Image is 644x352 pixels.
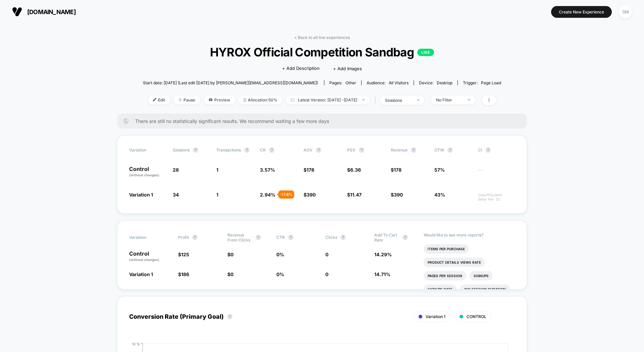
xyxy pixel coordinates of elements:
span: 0 [230,271,233,277]
button: ? [411,147,416,153]
span: CI [478,147,515,153]
button: ? [256,235,261,240]
span: 390 [307,192,316,197]
a: < Back to all live experiences [294,35,350,40]
button: ? [359,147,364,153]
span: Edit [148,95,170,104]
img: calendar [291,98,294,101]
span: 43% [434,192,445,197]
span: Device: [414,80,458,85]
button: Create New Experience [551,6,612,18]
span: other [345,80,356,85]
span: [DOMAIN_NAME] [27,8,76,15]
span: + Add Images [333,66,362,71]
span: 6.36 [350,167,361,173]
span: (without changes) [129,173,159,177]
img: edit [153,98,156,101]
p: Control [129,166,166,178]
span: $ [178,271,189,277]
span: CTR [276,235,285,240]
button: [DOMAIN_NAME] [10,6,78,17]
li: Product Details Views Rate [424,258,485,267]
span: 3.57 % [260,167,275,173]
div: No Filter [436,97,463,102]
span: Variation [129,147,166,153]
span: 34 [173,192,179,197]
span: $ [178,252,189,257]
tspan: 12 % [132,342,140,346]
span: Insufficient data for CI [478,193,515,202]
span: OTW [434,147,471,153]
span: + Add Description [282,65,320,72]
li: Pages Per Session [424,271,466,280]
button: ? [192,235,198,240]
span: $ [304,167,314,173]
span: | [373,95,380,105]
div: Pages: [329,80,356,85]
span: Variation 1 [129,271,153,277]
button: ? [227,314,232,319]
span: 186 [181,271,189,277]
span: Revenue [391,147,408,152]
span: 178 [307,167,314,173]
li: Avg Session Duration [460,284,510,294]
span: (without changes) [129,258,159,262]
span: Revenue From Clicks [227,232,252,243]
span: All Visitors [389,80,409,85]
span: Preview [204,95,235,104]
p: LIVE [417,49,434,56]
button: ? [244,147,250,153]
span: AOV [304,147,313,152]
img: rebalance [244,98,246,102]
div: - 17.6 % [278,190,294,199]
span: 1 [216,192,218,197]
img: end [417,99,419,101]
span: 0 [230,252,233,257]
span: Latest Version: [DATE] - [DATE] [286,95,370,104]
span: Profit [178,235,189,240]
span: Pause [173,95,200,104]
span: 0 % [276,271,284,277]
span: 11.47 [350,192,362,197]
p: Would like to see more reports? [424,232,515,237]
span: Transactions [216,147,241,152]
button: ? [316,147,321,153]
img: end [362,99,365,100]
span: PSV [347,147,356,152]
button: ? [288,235,293,240]
span: Allocation: 50% [238,95,282,104]
span: CR [260,147,266,152]
span: 125 [181,252,189,257]
li: Items Per Purchase [424,244,469,254]
span: 14.71 % [374,271,390,277]
span: Page Load [481,80,501,85]
span: Variation [129,232,166,243]
span: Clicks [325,235,337,240]
span: 28 [173,167,179,173]
span: $ [304,192,316,197]
span: There are still no statistically significant results. We recommend waiting a few more days [135,118,514,124]
span: CONTROL [467,314,486,319]
span: --- [478,168,515,178]
span: $ [347,192,362,197]
span: HYROX Official Competition Sandbag [161,45,483,59]
span: 178 [394,167,401,173]
span: $ [347,167,361,173]
div: Audience: [367,80,409,85]
li: Signups [470,271,493,280]
button: ? [340,235,346,240]
p: Control [129,251,171,262]
span: $ [227,252,233,257]
button: SM [617,5,634,19]
span: Variation 1 [129,192,153,197]
button: ? [485,147,491,153]
span: Start date: [DATE] (Last edit [DATE] by [PERSON_NAME][EMAIL_ADDRESS][DOMAIN_NAME]) [143,80,318,85]
button: ? [193,147,198,153]
img: end [468,99,470,100]
span: 14.29 % [374,252,392,257]
img: end [178,98,182,101]
span: Sessions [173,147,190,152]
span: Variation 1 [426,314,445,319]
div: SM [619,5,632,18]
img: Visually logo [12,7,22,17]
